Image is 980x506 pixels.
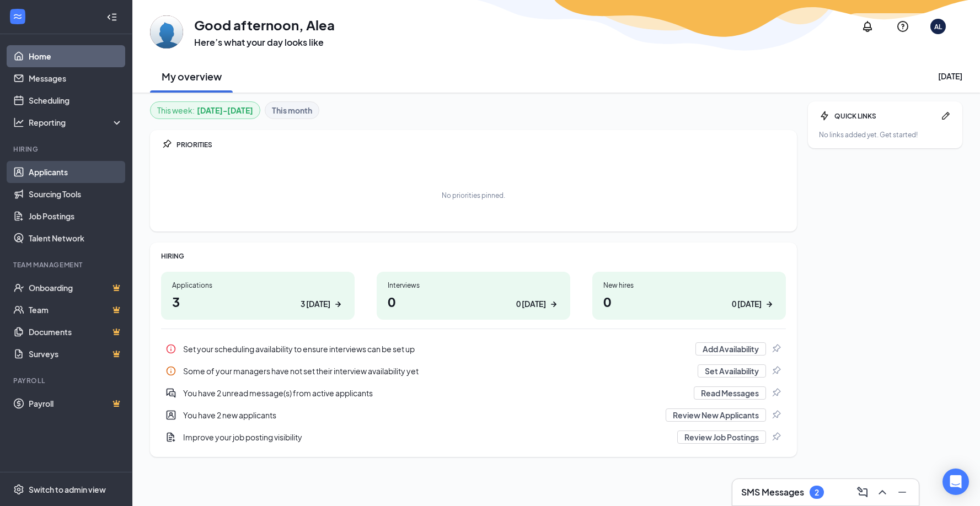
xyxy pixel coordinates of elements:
b: This month [272,104,312,116]
a: PayrollCrown [29,392,123,415]
a: InfoSome of your managers have not set their interview availability yetSet AvailabilityPin [161,360,786,382]
div: Some of your managers have not set their interview availability yet [161,360,786,382]
svg: DocumentAdd [165,432,176,443]
b: [DATE] - [DATE] [197,104,253,116]
a: OnboardingCrown [29,277,123,299]
a: DocumentsCrown [29,321,123,343]
div: Set your scheduling availability to ensure interviews can be set up [183,343,689,354]
svg: Pin [770,410,781,421]
svg: ChevronUp [876,486,889,499]
a: InfoSet your scheduling availability to ensure interviews can be set upAdd AvailabilityPin [161,338,786,360]
a: SurveysCrown [29,343,123,365]
div: Hiring [13,144,121,154]
img: Alea [150,15,183,49]
a: UserEntityYou have 2 new applicantsReview New ApplicantsPin [161,404,786,426]
button: Review New Applicants [666,408,766,422]
svg: Pin [161,139,172,150]
svg: Info [165,365,176,376]
button: ComposeMessage [853,483,870,501]
a: DoubleChatActiveYou have 2 unread message(s) from active applicantsRead MessagesPin [161,382,786,404]
div: AL [934,22,942,31]
div: You have 2 new applicants [183,410,659,421]
div: 3 [DATE] [301,298,330,310]
div: PRIORITIES [176,140,786,149]
svg: Bolt [819,110,830,121]
a: Job Postings [29,205,123,227]
a: Home [29,45,123,67]
svg: DoubleChatActive [165,387,176,399]
a: Scheduling [29,89,123,111]
svg: Info [165,343,176,354]
div: You have 2 new applicants [161,404,786,426]
a: Interviews00 [DATE]ArrowRight [377,272,570,320]
svg: Collapse [106,12,117,23]
div: 0 [DATE] [732,298,762,310]
svg: Settings [13,484,24,495]
div: Improve your job posting visibility [183,432,671,443]
svg: Pen [940,110,951,121]
svg: Analysis [13,117,24,128]
a: TeamCrown [29,299,123,321]
div: Payroll [13,376,121,385]
div: You have 2 unread message(s) from active applicants [183,387,687,399]
svg: Pin [770,365,781,376]
h1: 0 [388,292,559,311]
div: Interviews [388,281,559,290]
h3: SMS Messages [741,486,804,498]
div: Set your scheduling availability to ensure interviews can be set up [161,338,786,360]
div: 2 [815,488,819,497]
div: Some of your managers have not set their interview availability yet [183,365,691,376]
svg: ArrowRight [333,299,344,310]
div: This week : [157,104,253,116]
div: No priorities pinned. [442,191,505,200]
h2: My overview [162,69,222,83]
svg: ArrowRight [548,299,559,310]
svg: ComposeMessage [856,486,869,499]
svg: ArrowRight [764,299,775,310]
div: 0 [DATE] [516,298,546,310]
h1: 0 [603,292,775,311]
button: Minimize [892,483,910,501]
div: HIRING [161,251,786,261]
div: Applications [172,281,344,290]
svg: Pin [770,432,781,443]
div: Improve your job posting visibility [161,426,786,448]
a: Sourcing Tools [29,183,123,205]
h1: 3 [172,292,344,311]
button: Set Availability [698,364,766,378]
div: Team Management [13,260,121,270]
div: New hires [603,281,775,290]
button: Review Job Postings [677,430,766,444]
button: Add Availability [695,342,766,356]
a: New hires00 [DATE]ArrowRight [592,272,786,320]
div: Open Intercom Messenger [942,469,969,495]
div: No links added yet. Get started! [819,130,951,139]
a: Messages [29,67,123,89]
svg: QuestionInfo [896,20,909,33]
svg: Notifications [861,20,874,33]
button: ChevronUp [872,483,890,501]
div: [DATE] [938,71,962,82]
svg: Minimize [896,486,909,499]
svg: Pin [770,343,781,354]
div: Reporting [29,117,124,128]
div: QUICK LINKS [834,111,936,121]
h1: Good afternoon, Alea [194,15,335,34]
svg: WorkstreamLogo [12,11,23,22]
div: Switch to admin view [29,484,106,495]
svg: UserEntity [165,410,176,421]
a: Applications33 [DATE]ArrowRight [161,272,355,320]
button: Read Messages [694,386,766,400]
div: You have 2 unread message(s) from active applicants [161,382,786,404]
a: Talent Network [29,227,123,249]
h3: Here’s what your day looks like [194,36,335,49]
a: DocumentAddImprove your job posting visibilityReview Job PostingsPin [161,426,786,448]
svg: Pin [770,387,781,399]
a: Applicants [29,161,123,183]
